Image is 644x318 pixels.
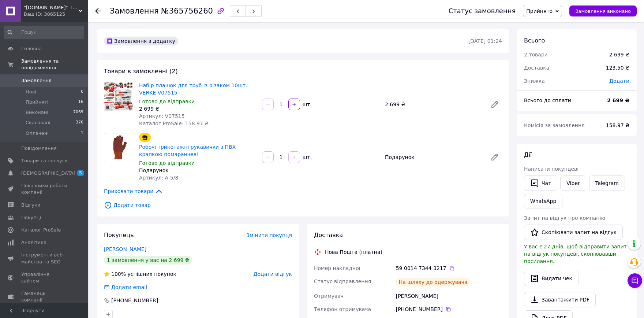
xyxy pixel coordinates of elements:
span: Замовлення [21,77,52,84]
span: Прийняті [26,99,48,106]
a: Завантажити PDF [524,292,596,307]
span: Додати товар [104,201,502,209]
span: Інструменти веб-майстра та SEO [21,252,68,265]
span: Готово до відправки [139,99,195,104]
span: 100% [111,271,126,277]
button: Замовлення виконано [569,5,637,16]
div: На шляху до одержувача [396,278,471,286]
span: Доставка [314,232,343,239]
a: [PERSON_NAME] [104,246,146,252]
span: Написати покупцеві [524,166,579,172]
div: Подарунок [139,167,256,174]
span: №365756260 [161,7,213,15]
span: Нові [26,89,36,95]
button: Чат [524,175,557,191]
a: Набір плашок для труб із різаком 10шт. VERKE V07515 [139,82,247,96]
span: 376 [76,119,83,126]
div: 2 699 ₴ [139,105,256,112]
span: Покупці [21,214,41,221]
span: 0 [81,89,83,95]
span: Номер накладної [314,265,360,271]
span: Доставка [524,65,549,71]
a: Робочі трикотажні рукавички з ПВХ крапкою помаранчеві [139,144,236,157]
div: 2 699 ₴ [609,51,629,58]
b: 2 699 ₴ [607,97,629,103]
span: 158.97 ₴ [606,122,629,128]
span: Замовлення та повідомлення [21,58,88,71]
div: 59 0014 7344 3217 [396,265,502,272]
span: Дії [524,151,532,158]
span: Скасовані [26,119,50,126]
div: [PHONE_NUMBER] [111,297,159,304]
span: 7069 [73,109,83,116]
div: 2 699 ₴ [382,99,484,110]
span: Гаманець компанії [21,290,68,303]
span: Повідомлення [21,145,57,152]
span: Запит на відгук про компанію [524,215,605,221]
div: Подарунок [382,152,484,162]
span: Всього до сплати [524,97,571,103]
div: Нова Пошта (платна) [323,248,384,256]
span: Знижка [524,78,545,84]
span: Приховати товари [104,187,163,195]
span: Покупець [104,232,134,239]
div: Ваш ID: 3865125 [24,11,88,18]
span: Телефон отримувача [314,306,371,312]
span: Товари в замовленні (2) [104,68,178,75]
div: успішних покупок [104,270,176,278]
span: Аналітика [21,239,46,246]
div: 1 замовлення у вас на 2 699 ₴ [104,256,192,265]
span: Відгуки [21,202,40,208]
span: Замовлення виконано [575,8,631,14]
span: Прийнято [526,8,553,14]
div: 123.50 ₴ [602,60,634,76]
span: Замовлення [110,7,159,15]
span: Товари та послуги [21,158,68,164]
div: [PERSON_NAME] [394,289,503,303]
span: Всього [524,37,545,44]
a: WhatsApp [524,194,562,208]
input: Пошук [4,26,84,39]
span: Головна [21,45,42,52]
a: Viber [560,175,586,191]
span: Виконані [26,109,48,116]
time: [DATE] 01:24 [468,38,502,44]
img: Робочі трикотажні рукавички з ПВХ крапкою помаранчеві [104,133,133,162]
span: Отримувач [314,293,344,299]
a: Редагувати [487,97,502,112]
button: Чат з покупцем [628,273,642,288]
div: Замовлення з додатку [104,37,178,45]
span: Змінити покупця [246,232,292,238]
span: 2 товари [524,52,548,58]
div: Додати email [103,284,148,291]
button: Видати чек [524,271,579,286]
span: 16 [78,99,83,106]
span: "electro-diller24.com.ua"- Інтернет-магазин [24,4,79,11]
button: Скопіювати запит на відгук [524,225,623,240]
span: Артикул: A-5/8 [139,175,178,181]
span: Готово до відправки [139,160,195,166]
div: Додати email [111,284,148,291]
span: Управління сайтом [21,271,68,284]
span: Додати відгук [254,271,292,277]
div: шт. [301,101,312,108]
div: [PHONE_NUMBER] [396,306,502,313]
img: Набір плашок для труб із різаком 10шт. VERKE V07515 [104,82,133,111]
div: шт. [301,154,312,161]
span: У вас є 27 днів, щоб відправити запит на відгук покупцеві, скопіювавши посилання. [524,244,627,264]
span: 1 [81,130,83,137]
span: Каталог ProSale: 158.97 ₴ [139,121,209,126]
span: [DEMOGRAPHIC_DATA] [21,170,75,177]
span: Статус відправлення [314,278,371,284]
a: Telegram [589,175,625,191]
span: Оплачені [26,130,49,137]
span: Показники роботи компанії [21,182,68,196]
div: Повернутися назад [95,7,101,15]
span: Комісія за замовлення [524,122,585,128]
span: Артикул: V07515 [139,113,185,119]
span: 5 [77,170,84,176]
div: Статус замовлення [449,7,516,15]
a: Редагувати [487,150,502,164]
span: Каталог ProSale [21,227,61,233]
span: Додати [609,78,629,84]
